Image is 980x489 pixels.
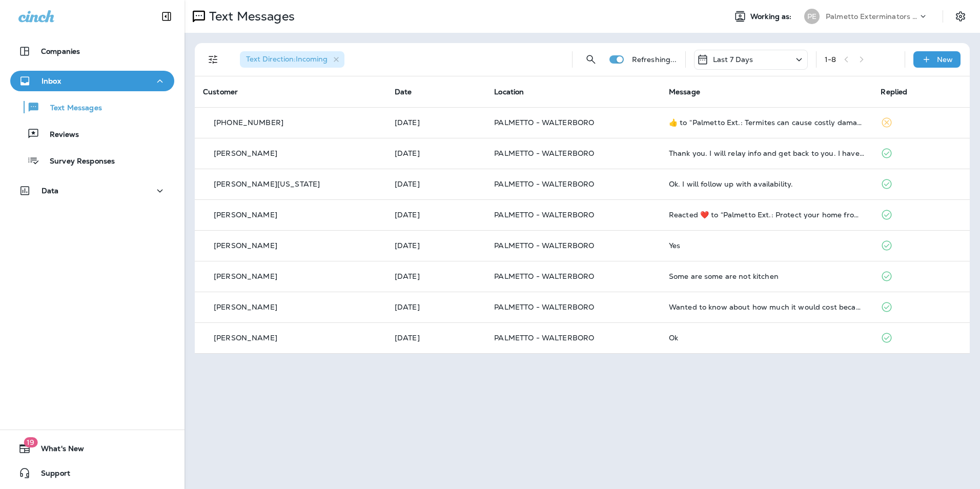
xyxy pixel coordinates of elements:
[951,7,970,26] button: Settings
[669,241,865,250] div: Yes
[395,149,478,157] p: Sep 23, 2025 01:53 PM
[214,118,283,127] p: [PHONE_NUMBER]
[494,333,594,342] span: PALMETTO - WALTERBORO
[42,187,59,195] p: Data
[494,302,594,312] span: PALMETTO - WALTERBORO
[937,55,953,64] p: New
[669,334,865,342] div: Ok
[31,444,84,457] span: What's New
[750,12,794,21] span: Working as:
[203,87,238,96] span: Customer
[10,180,174,201] button: Data
[246,54,328,64] span: Text Direction : Incoming
[494,149,594,158] span: PALMETTO - WALTERBORO
[39,130,79,140] p: Reviews
[395,211,478,219] p: Sep 22, 2025 08:09 PM
[669,272,865,280] div: Some are some are not kitchen
[10,438,174,459] button: 19What's New
[825,55,836,64] div: 1 - 8
[214,149,277,157] p: [PERSON_NAME]
[152,6,181,27] button: Collapse Sidebar
[42,77,61,85] p: Inbox
[395,303,478,311] p: Sep 22, 2025 01:18 PM
[395,334,478,342] p: Sep 22, 2025 01:17 PM
[10,150,174,171] button: Survey Responses
[669,303,865,311] div: Wanted to know about how much it would cost because I'm only on SS I live in a double wide 3 bedr...
[10,41,174,62] button: Companies
[214,241,277,250] p: [PERSON_NAME]
[669,211,865,219] div: Reacted ❤️ to “Palmetto Ext.: Protect your home from ants, spiders, and other pests with Quarterl...
[395,180,478,188] p: Sep 23, 2025 01:23 PM
[205,9,295,24] p: Text Messages
[494,272,594,281] span: PALMETTO - WALTERBORO
[10,71,174,91] button: Inbox
[214,211,277,219] p: [PERSON_NAME]
[395,272,478,280] p: Sep 22, 2025 01:31 PM
[10,123,174,145] button: Reviews
[581,49,601,70] button: Search Messages
[395,87,412,96] span: Date
[214,303,277,311] p: [PERSON_NAME]
[24,437,37,447] span: 19
[203,49,223,70] button: Filters
[10,96,174,118] button: Text Messages
[494,118,594,127] span: PALMETTO - WALTERBORO
[669,149,865,157] div: Thank you. I will relay info and get back to you. I have a couple of questions. Do you know how l...
[804,9,820,24] div: PE
[494,179,594,189] span: PALMETTO - WALTERBORO
[494,87,524,96] span: Location
[39,157,115,167] p: Survey Responses
[214,334,277,342] p: [PERSON_NAME]
[881,87,907,96] span: Replied
[10,463,174,483] button: Support
[713,55,753,64] p: Last 7 Days
[31,469,70,481] span: Support
[669,118,865,127] div: ​👍​ to “ Palmetto Ext.: Termites can cause costly damage to your home. Reply now to protect your ...
[494,210,594,219] span: PALMETTO - WALTERBORO
[214,272,277,280] p: [PERSON_NAME]
[214,180,320,188] p: [PERSON_NAME][US_STATE]
[494,241,594,250] span: PALMETTO - WALTERBORO
[41,47,80,55] p: Companies
[395,241,478,250] p: Sep 22, 2025 01:38 PM
[826,12,918,21] p: Palmetto Exterminators LLC
[395,118,478,127] p: Sep 24, 2025 09:12 AM
[40,104,102,113] p: Text Messages
[632,55,677,64] p: Refreshing...
[669,180,865,188] div: Ok. I will follow up with availability.
[240,51,344,68] div: Text Direction:Incoming
[669,87,700,96] span: Message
